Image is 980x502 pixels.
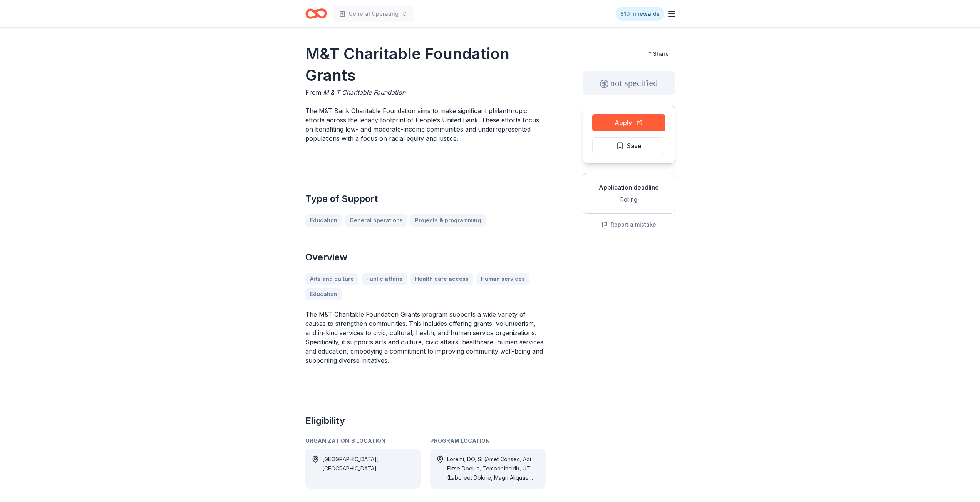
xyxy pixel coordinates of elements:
span: Save [627,141,642,151]
a: Projects & programming [410,214,486,227]
button: General Operating [333,6,414,22]
p: The M&T Charitable Foundation Grants program supports a wide variety of causes to strengthen comm... [305,310,546,365]
span: Share [653,50,669,57]
div: From [305,88,546,97]
button: Apply [592,114,665,131]
h1: M&T Charitable Foundation Grants [305,43,546,86]
p: The M&T Bank Charitable Foundation aims to make significant philanthropic efforts across the lega... [305,106,546,143]
div: Loremi, DO, SI (Amet Consec, Adi Elitse Doeius, Tempor Incidi), UT (Laboreet Dolore, Magn Aliquae... [447,455,539,482]
h2: Type of Support [305,193,546,205]
span: General Operating [348,9,399,18]
button: Save [592,137,665,154]
h2: Eligibility [305,415,546,427]
button: Share [641,46,675,62]
span: M & T Charitable Foundation [323,88,405,96]
a: Home [305,5,327,23]
div: Application deadline [589,183,668,192]
div: Organization's Location [305,436,421,445]
a: Education [305,214,342,227]
h2: Overview [305,251,546,264]
div: Program Location [430,436,546,445]
div: not specified [583,71,675,95]
div: [GEOGRAPHIC_DATA], [GEOGRAPHIC_DATA] [322,455,415,482]
a: General operations [345,214,407,227]
button: Report a mistake [601,220,656,229]
div: Rolling [589,195,668,204]
a: $10 in rewards [616,7,664,21]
